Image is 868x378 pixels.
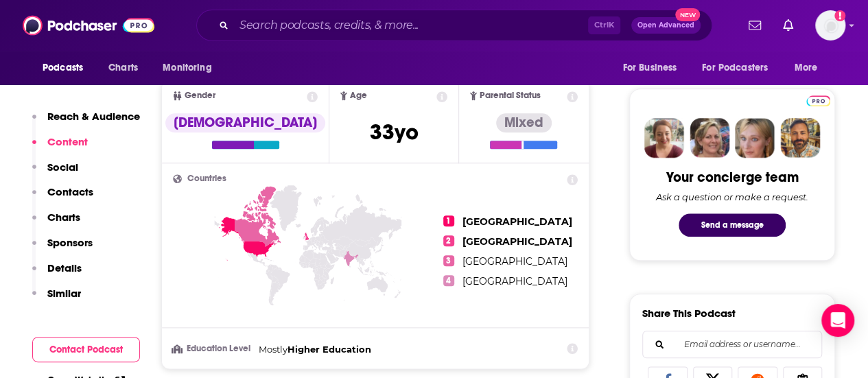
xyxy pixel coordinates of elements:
[462,235,572,248] span: [GEOGRAPHIC_DATA]
[32,135,88,161] button: Content
[795,58,818,78] span: More
[480,91,541,100] span: Parental Status
[165,113,325,132] div: [DEMOGRAPHIC_DATA]
[47,185,93,198] p: Contacts
[806,93,830,106] a: Pro website
[821,304,854,337] div: Open Intercom Messenger
[462,255,567,268] span: [GEOGRAPHIC_DATA]
[32,236,93,261] button: Sponsors
[173,344,253,353] h3: Education Level
[185,91,215,100] span: Gender
[259,344,288,355] span: Mostly
[32,261,82,287] button: Details
[637,22,694,29] span: Open Advanced
[23,12,154,38] img: Podchaser - Follow, Share and Rate Podcasts
[47,135,88,148] p: Content
[32,287,81,312] button: Similar
[666,169,799,186] div: Your concierge team
[588,16,620,34] span: Ctrl K
[288,344,371,355] span: Higher Education
[47,161,78,174] p: Social
[187,174,226,183] span: Countries
[47,236,93,249] p: Sponsors
[743,14,766,37] a: Show notifications dropdown
[815,10,845,40] span: Logged in as mdekoning
[735,118,775,158] img: Jules Profile
[47,261,82,274] p: Details
[47,211,80,224] p: Charts
[642,307,736,320] h3: Share This Podcast
[32,110,140,135] button: Reach & Audience
[622,58,677,78] span: For Business
[613,55,694,81] button: open menu
[642,331,822,358] div: Search followers
[702,58,768,78] span: For Podcasters
[462,215,572,228] span: [GEOGRAPHIC_DATA]
[32,337,140,362] button: Contact Podcast
[47,287,81,300] p: Similar
[99,55,146,81] a: Charts
[443,235,454,246] span: 2
[163,58,211,78] span: Monitoring
[656,191,808,202] div: Ask a question or make a request.
[108,58,138,78] span: Charts
[47,110,140,123] p: Reach & Audience
[32,161,78,186] button: Social
[43,58,83,78] span: Podcasts
[234,14,588,36] input: Search podcasts, credits, & more...
[785,55,835,81] button: open menu
[654,331,810,357] input: Email address or username...
[693,55,788,81] button: open menu
[153,55,229,81] button: open menu
[33,55,101,81] button: open menu
[675,8,700,21] span: New
[815,10,845,40] button: Show profile menu
[780,118,820,158] img: Jon Profile
[443,215,454,226] span: 1
[834,10,845,21] svg: Add a profile image
[462,275,567,287] span: [GEOGRAPHIC_DATA]
[443,275,454,286] span: 4
[32,185,93,211] button: Contacts
[679,213,786,237] button: Send a message
[196,10,712,41] div: Search podcasts, credits, & more...
[815,10,845,40] img: User Profile
[350,91,367,100] span: Age
[631,17,701,34] button: Open AdvancedNew
[496,113,552,132] div: Mixed
[644,118,684,158] img: Sydney Profile
[690,118,729,158] img: Barbara Profile
[370,119,419,145] span: 33 yo
[777,14,799,37] a: Show notifications dropdown
[32,211,80,236] button: Charts
[443,255,454,266] span: 3
[806,95,830,106] img: Podchaser Pro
